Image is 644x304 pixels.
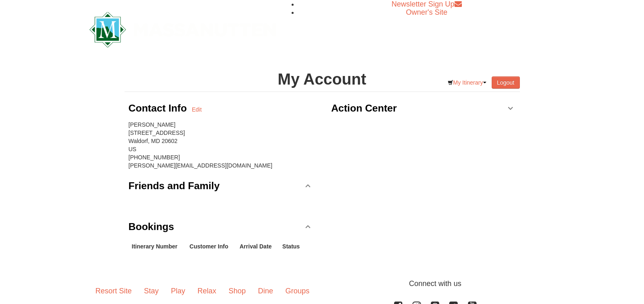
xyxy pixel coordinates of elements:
a: Shop [223,278,252,304]
a: Owner's Site [406,8,447,16]
a: Friends and Family [129,174,313,198]
a: Stay [138,278,165,304]
a: Action Center [331,96,516,121]
a: Groups [279,278,316,304]
a: Dine [252,278,279,304]
a: Edit [192,105,202,114]
div: [PERSON_NAME] [STREET_ADDRESS] Waldorf, MD 20602 US [PHONE_NUMBER] [PERSON_NAME][EMAIL_ADDRESS][D... [129,121,313,170]
a: Resort Site [89,278,138,304]
h3: Bookings [129,219,174,235]
button: Logout [492,76,520,89]
a: Bookings [129,215,313,239]
h1: My Account [125,71,520,87]
h3: Contact Info [129,100,192,116]
img: Massanutten Resort Logo [89,12,276,47]
a: My Itinerary [442,76,492,89]
a: Massanutten Resort [89,19,276,38]
h3: Action Center [331,100,397,116]
p: Connect with us [89,278,555,289]
a: Play [165,278,192,304]
th: Customer Info [186,239,236,254]
th: Status [279,239,305,254]
th: Itinerary Number [129,239,187,254]
a: Relax [192,278,223,304]
h3: Friends and Family [129,178,220,194]
th: Arrival Date [236,239,279,254]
